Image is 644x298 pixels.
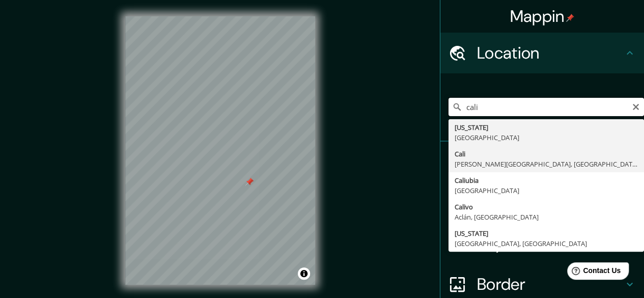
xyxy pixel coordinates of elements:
[440,223,644,264] div: Layout
[298,267,310,280] button: Toggle attribution
[455,202,638,212] div: Calivo
[455,212,638,222] div: Aclán, [GEOGRAPHIC_DATA]
[440,142,644,182] div: Pins
[455,149,638,159] div: Cali
[477,274,624,294] h4: Border
[455,122,638,132] div: [US_STATE]
[455,175,638,185] div: Caliubia
[455,185,638,196] div: [GEOGRAPHIC_DATA]
[440,182,644,223] div: Style
[449,98,644,116] input: Pick your city or area
[477,43,624,63] h4: Location
[477,233,624,254] h4: Layout
[510,6,575,26] h4: Mappin
[455,132,638,143] div: [GEOGRAPHIC_DATA]
[553,258,633,287] iframe: Help widget launcher
[455,238,638,249] div: [GEOGRAPHIC_DATA], [GEOGRAPHIC_DATA]
[566,14,574,22] img: pin-icon.png
[455,228,638,238] div: [US_STATE]
[125,16,315,285] canvas: Map
[455,159,638,169] div: [PERSON_NAME][GEOGRAPHIC_DATA], [GEOGRAPHIC_DATA]
[440,33,644,73] div: Location
[632,101,640,111] button: Clear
